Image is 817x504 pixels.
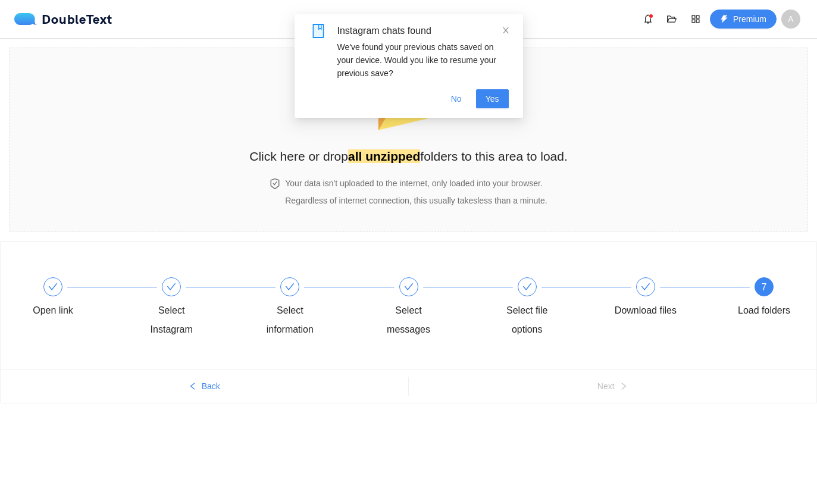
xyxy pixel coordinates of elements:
[615,301,677,320] div: Download files
[686,10,705,29] button: appstore
[522,282,532,292] span: check
[270,179,280,189] span: safety-certificate
[493,301,562,339] div: Select file options
[451,92,462,105] span: No
[337,24,509,38] div: Instagram chats found
[762,282,767,292] span: 7
[404,282,414,292] span: check
[733,12,766,26] span: Premium
[663,14,681,24] span: folder-open
[255,301,324,339] div: Select information
[137,277,255,339] div: Select Instagram
[348,149,420,163] strong: all unzipped
[285,282,295,292] span: check
[638,10,658,29] button: bell
[374,277,493,339] div: Select messages
[285,177,547,190] h4: Your data isn't uploaded to the internet, only loaded into your browser.
[167,282,176,292] span: check
[486,92,499,105] span: Yes
[502,26,510,35] span: close
[442,89,471,108] button: No
[687,14,705,24] span: appstore
[285,196,547,205] span: Regardless of internet connection, this usually takes less than a minute .
[738,301,790,320] div: Load folders
[409,377,817,396] button: Nextright
[255,277,374,339] div: Select information
[720,15,728,24] span: thunderbolt
[249,146,568,166] h2: Click here or drop folders to this area to load.
[14,13,42,25] img: logo
[18,277,137,320] div: Open link
[1,377,408,396] button: leftBack
[137,301,206,339] div: Select Instagram
[14,13,112,25] div: DoubleText
[493,277,611,339] div: Select file options
[311,24,325,38] span: book
[710,10,777,29] button: thunderboltPremium
[337,40,509,80] div: We've found your previous chats saved on your device. Would you like to resume your previous save?
[639,14,657,24] span: bell
[662,10,681,29] button: folder-open
[374,301,443,339] div: Select messages
[33,301,73,320] div: Open link
[730,277,799,320] div: 7Load folders
[202,380,220,393] span: Back
[641,282,650,292] span: check
[14,13,112,25] a: logoDoubleText
[48,282,58,292] span: check
[611,277,730,320] div: Download files
[476,89,509,108] button: Yes
[189,382,197,392] span: left
[788,10,793,29] span: A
